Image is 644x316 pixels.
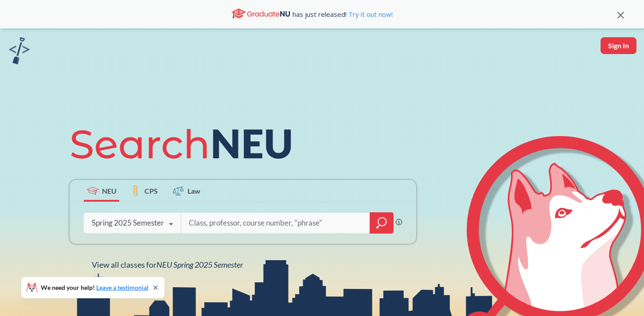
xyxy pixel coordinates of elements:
[347,10,393,19] a: Try it out now!
[156,260,243,269] span: NEU Spring 2025 Semester
[96,284,148,291] a: Leave a testimonial
[9,37,30,64] img: sandbox logo
[376,217,387,229] svg: magnifying glass
[144,186,158,196] span: CPS
[92,218,164,228] div: Spring 2025 Semester
[92,260,243,269] span: View all classes for
[370,212,394,234] div: magnifying glass
[102,186,117,196] span: NEU
[9,37,30,67] a: sandbox logo
[601,37,636,54] button: Sign In
[188,214,363,232] input: Class, professor, course number, "phrase"
[293,9,393,19] span: has just released!
[187,186,200,196] span: Law
[41,285,148,291] span: We need your help!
